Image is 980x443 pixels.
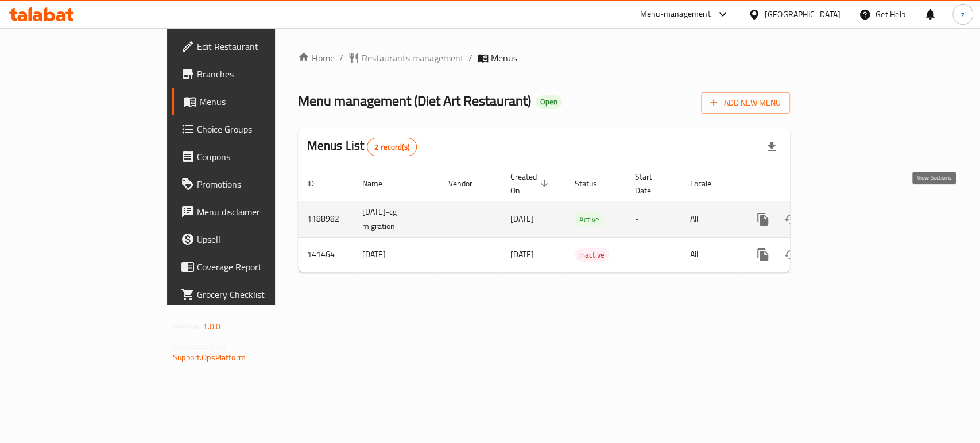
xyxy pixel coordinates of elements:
[491,51,517,65] span: Menus
[510,170,552,197] span: Created On
[575,213,604,226] span: Active
[510,211,534,226] span: [DATE]
[197,40,321,53] span: Edit Restaurant
[777,205,804,233] button: Change Status
[173,339,226,353] span: Get support on:
[348,51,464,65] a: Restaurants management
[690,177,726,191] span: Locale
[749,205,777,233] button: more
[626,201,681,237] td: -
[172,198,331,226] a: Menu disclaimer
[701,92,790,114] button: Add New Menu
[961,8,964,21] span: z
[172,253,331,281] a: Coverage Report
[173,319,201,334] span: Version:
[172,115,331,143] a: Choice Groups
[172,281,331,308] a: Grocery Checklist
[197,287,321,301] span: Grocery Checklist
[197,67,321,81] span: Branches
[197,177,321,191] span: Promotions
[298,51,790,65] nav: breadcrumb
[353,201,439,237] td: [DATE]-cg migration
[510,247,534,262] span: [DATE]
[339,51,343,65] li: /
[626,237,681,272] td: -
[203,319,220,334] span: 1.0.0
[640,7,711,21] div: Menu-management
[172,143,331,170] a: Coupons
[298,166,869,273] table: enhanced table
[448,177,487,191] span: Vendor
[575,248,609,262] span: Inactive
[536,97,562,107] span: Open
[197,232,321,246] span: Upsell
[172,60,331,88] a: Branches
[749,241,777,269] button: more
[307,137,417,156] h2: Menus List
[197,150,321,164] span: Coupons
[575,177,612,191] span: Status
[367,142,416,153] span: 2 record(s)
[765,8,840,21] div: [GEOGRAPHIC_DATA]
[172,33,331,60] a: Edit Restaurant
[197,205,321,219] span: Menu disclaimer
[173,350,246,365] a: Support.OpsPlatform
[172,88,331,115] a: Menus
[362,51,464,65] span: Restaurants management
[777,241,804,269] button: Change Status
[172,226,331,253] a: Upsell
[740,166,869,201] th: Actions
[362,177,397,191] span: Name
[681,237,740,272] td: All
[353,237,439,272] td: [DATE]
[298,88,531,114] span: Menu management ( Diet Art Restaurant )
[367,138,417,156] div: Total records count
[575,212,604,226] div: Active
[681,201,740,237] td: All
[172,170,331,198] a: Promotions
[199,95,321,108] span: Menus
[536,95,562,109] div: Open
[197,122,321,136] span: Choice Groups
[307,177,329,191] span: ID
[197,260,321,274] span: Coverage Report
[635,170,667,197] span: Start Date
[710,96,781,110] span: Add New Menu
[468,51,472,65] li: /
